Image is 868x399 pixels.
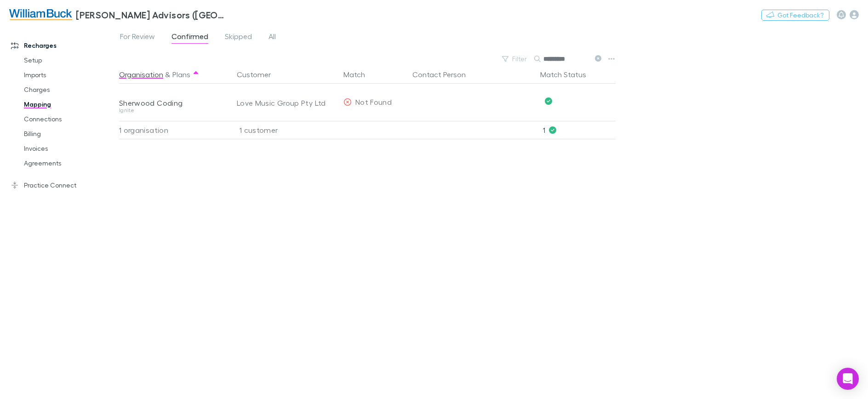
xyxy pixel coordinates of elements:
span: Not Found [355,97,392,106]
a: Invoices [15,141,124,156]
a: Connections [15,112,124,126]
a: Practice Connect [2,178,124,193]
span: Skipped [225,32,252,44]
div: Sherwood Coding [119,98,226,108]
svg: Confirmed [545,97,552,105]
h3: [PERSON_NAME] Advisors ([GEOGRAPHIC_DATA]) Pty Ltd [76,9,228,20]
div: Ignite [119,108,226,113]
button: Match [343,65,376,84]
a: Imports [15,68,124,82]
a: Setup [15,53,124,68]
button: Filter [497,53,532,64]
button: Got Feedback? [761,10,829,21]
p: 1 [543,121,616,139]
a: Recharges [2,38,124,53]
button: Contact Person [412,65,477,84]
a: Agreements [15,156,124,171]
div: 1 customer [229,121,340,139]
button: Customer [237,65,282,84]
span: For Review [120,32,155,44]
div: & [119,65,226,84]
button: Plans [172,65,190,84]
a: Mapping [15,97,124,112]
a: Charges [15,82,124,97]
a: [PERSON_NAME] Advisors ([GEOGRAPHIC_DATA]) Pty Ltd [4,4,234,26]
span: All [268,32,276,44]
button: Match Status [540,65,597,84]
div: 1 organisation [119,121,229,139]
div: Open Intercom Messenger [837,368,859,390]
span: Confirmed [171,32,208,44]
button: Organisation [119,65,163,84]
a: Billing [15,126,124,141]
img: William Buck Advisors (WA) Pty Ltd's Logo [9,9,72,20]
div: Love Music Group Pty Ltd [237,85,336,121]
